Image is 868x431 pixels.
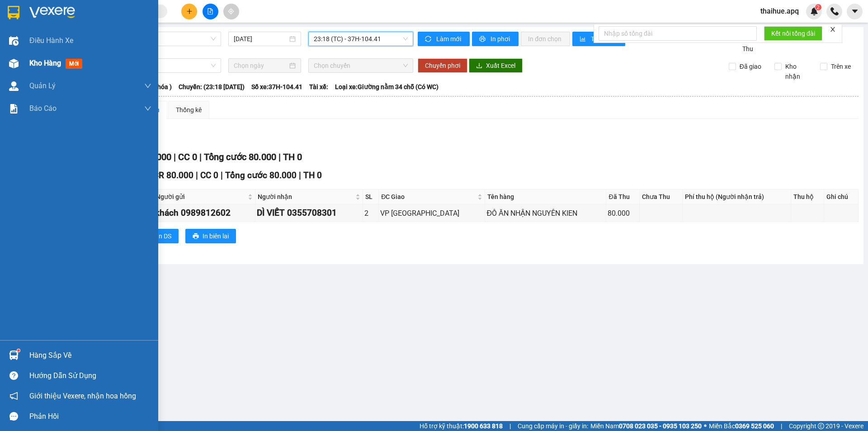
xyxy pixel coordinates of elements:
span: Kho nhận [782,62,813,81]
img: phone-icon [830,7,839,15]
span: caret-down [851,7,859,15]
span: Trên xe [827,62,854,71]
button: bar-chartThống kê [572,32,625,46]
span: | [199,152,202,162]
th: Chưa Thu [640,189,682,204]
span: Kết nối tổng đài [771,28,815,38]
span: notification [9,392,18,400]
span: copyright [818,423,824,429]
button: printerIn DS [140,229,179,243]
span: Giới thiệu Vexere, nhận hoa hồng [29,390,136,402]
img: warehouse-icon [9,59,19,68]
img: logo-vxr [8,6,19,19]
th: Phí thu hộ (Người nhận trả) [683,189,792,204]
span: | [174,152,176,162]
div: Thống kê [176,105,202,115]
button: syncLàm mới [418,32,470,46]
button: In đơn chọn [521,32,570,46]
button: caret-down [847,4,863,19]
img: solution-icon [9,104,19,114]
span: printer [479,36,487,43]
img: warehouse-icon [9,81,19,91]
div: VP [GEOGRAPHIC_DATA] [380,208,483,219]
strong: 0708 023 035 - 0935 103 250 [619,422,702,430]
div: Phản hồi [29,410,151,423]
span: bar-chart [580,36,587,43]
div: DÌ VIẾT 0355708301 [257,206,361,220]
th: SL [363,189,379,204]
span: Miền Nam [590,421,702,431]
span: Tổng cước 80.000 [204,152,276,162]
span: 23:18 (TC) - 37H-104.41 [314,32,408,46]
th: Ghi chú [824,189,859,204]
span: down [144,105,151,112]
span: Quản Lý [29,80,56,91]
span: Số xe: 37H-104.41 [251,82,302,92]
span: | [196,170,198,180]
span: 2 [816,4,820,10]
span: aim [228,8,234,14]
span: file-add [207,8,213,14]
div: 2 [364,208,377,219]
span: thaihue.apq [753,5,806,17]
span: Xuất Excel [486,61,515,71]
span: printer [193,233,199,240]
sup: 1 [17,349,20,352]
span: In DS [157,231,171,241]
button: file-add [203,4,218,19]
span: Kho hàng [29,59,61,67]
span: | [509,421,511,431]
span: message [9,412,18,421]
img: warehouse-icon [9,350,19,360]
span: down [144,82,151,90]
th: Đã Thu [606,189,640,204]
span: Báo cáo [29,103,57,114]
span: Người nhận [258,192,354,202]
span: Miền Bắc [709,421,774,431]
span: close [830,26,836,33]
span: In phơi [491,34,511,44]
div: Hàng sắp về [29,349,151,362]
div: khách 0989812602 [155,206,254,220]
span: Loại xe: Giường nằm 34 chỗ (Có WC) [335,82,439,92]
input: Chọn ngày [234,61,288,71]
th: Tên hàng [485,189,606,204]
button: Chuyển phơi [418,58,467,73]
span: Chuyến: (23:18 [DATE]) [179,82,245,92]
span: ĐC Giao [381,192,476,202]
span: | [781,421,782,431]
span: CC 0 [200,170,218,180]
th: Thu hộ [791,189,824,204]
button: plus [181,4,197,19]
img: icon-new-feature [810,7,818,15]
span: ⚪️ [704,424,707,428]
span: | [278,152,281,162]
span: | [299,170,301,180]
button: printerIn phơi [472,32,519,46]
span: CR 80.000 [153,170,193,180]
span: TH 0 [283,152,302,162]
span: question-circle [9,371,18,380]
span: Người gửi [156,192,246,202]
span: Cung cấp máy in - giấy in: [518,421,588,431]
span: Điều hành xe [29,35,73,46]
input: 14/08/2025 [234,34,288,44]
span: In biên lai [203,231,229,241]
span: Làm mới [436,34,462,44]
img: warehouse-icon [9,36,19,46]
span: Hỗ trợ kỹ thuật: [420,421,503,431]
div: 80.000 [608,208,638,219]
span: CC 0 [178,152,197,162]
button: printerIn biên lai [185,229,236,243]
strong: 1900 633 818 [464,422,503,430]
span: TH 0 [303,170,322,180]
span: Đã giao [736,62,765,71]
button: downloadXuất Excel [469,58,523,73]
input: Nhập số tổng đài [599,26,757,41]
span: Tài xế: [309,82,328,92]
span: | [221,170,223,180]
button: Kết nối tổng đài [764,26,822,41]
span: Tổng cước 80.000 [225,170,297,180]
div: ĐỒ ĂN NHẬN NGUYÊN KIEN [486,208,604,219]
strong: 0369 525 060 [735,422,774,430]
